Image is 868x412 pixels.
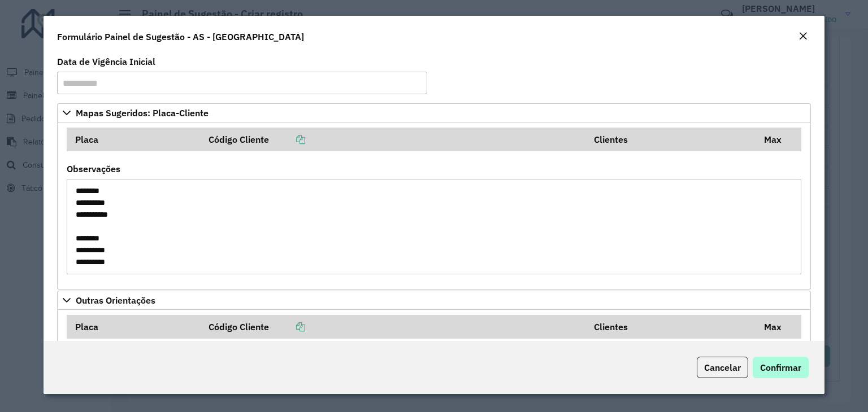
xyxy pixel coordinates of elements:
a: Outras Orientações [57,291,811,310]
a: Mapas Sugeridos: Placa-Cliente [57,103,811,122]
a: Copiar [269,134,305,145]
button: Confirmar [753,357,809,378]
th: Placa [67,128,201,151]
th: Clientes [587,128,757,151]
button: Close [795,29,811,44]
em: Fechar [798,32,808,41]
h4: Formulário Painel de Sugestão - AS - [GEOGRAPHIC_DATA] [57,30,304,43]
div: Mapas Sugeridos: Placa-Cliente [57,122,811,290]
th: Clientes [587,315,757,339]
span: Outras Orientações [76,296,155,305]
th: Max [756,315,801,339]
label: Observações [67,162,120,176]
th: Código Cliente [201,128,586,151]
label: Data de Vigência Inicial [57,55,155,68]
th: Placa [67,315,201,339]
a: Copiar [269,321,305,332]
span: Cancelar [704,362,741,373]
button: Cancelar [697,357,748,378]
span: Mapas Sugeridos: Placa-Cliente [76,108,209,117]
span: Confirmar [760,362,801,373]
th: Max [756,128,801,151]
th: Código Cliente [201,315,586,339]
